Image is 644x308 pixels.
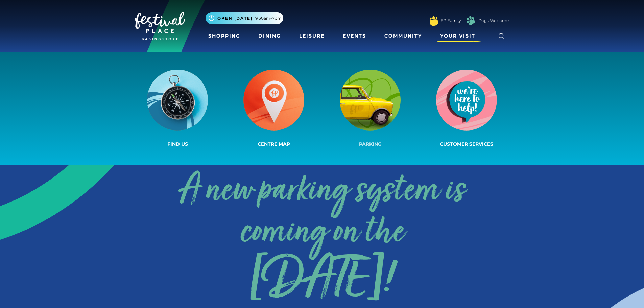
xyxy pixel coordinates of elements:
a: Dining [256,30,284,42]
a: A new parking system is coming on the[DATE]! [135,165,510,300]
span: Open [DATE] [217,15,253,21]
span: [DATE]! [135,263,510,300]
button: Open [DATE] 9.30am-7pm [206,12,283,24]
a: Customer Services [419,68,515,149]
img: Festival Place Logo [135,12,185,40]
span: 9.30am-7pm [255,15,282,21]
a: Find us [129,68,226,149]
span: Centre Map [258,141,290,147]
a: Leisure [296,30,327,42]
a: Your Visit [437,30,481,42]
a: Events [340,30,369,42]
a: Community [382,30,425,42]
span: Customer Services [440,141,493,147]
a: Dogs Welcome! [478,18,510,24]
a: FP Family [440,18,461,24]
span: Parking [359,141,382,147]
a: Parking [322,68,419,149]
span: Your Visit [440,32,475,40]
a: Centre Map [226,68,322,149]
span: Find us [167,141,188,147]
a: Shopping [206,30,243,42]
